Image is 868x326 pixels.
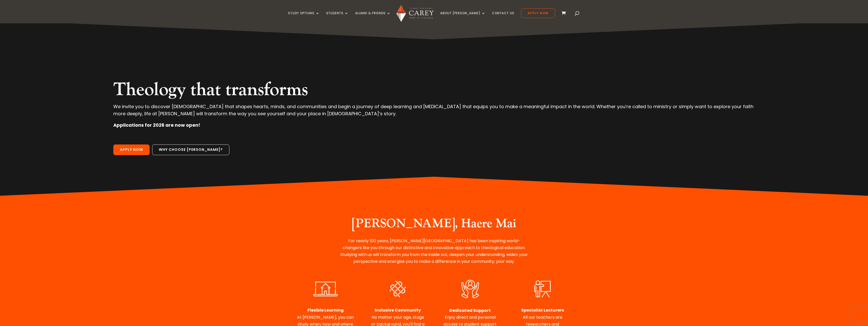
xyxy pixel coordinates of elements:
h2: Theology that transforms [113,79,755,103]
a: Alumni & Friends [355,11,391,23]
a: Apply Now [521,8,555,18]
img: Dedicated Support WHITE [454,279,486,299]
h2: [PERSON_NAME], Haere Mai [339,216,529,234]
strong: Applications for 2026 are now open! [113,122,200,128]
p: We invite you to discover [DEMOGRAPHIC_DATA] that shapes hearts, minds, and communities and begin... [113,103,755,121]
strong: Dedicated Support [449,307,491,313]
a: Students [326,11,349,23]
p: For nearly 100 years, [PERSON_NAME][GEOGRAPHIC_DATA] has been inspiring world-changers like you t... [339,237,529,265]
a: Why choose [PERSON_NAME]? [152,144,229,155]
strong: Flexible Learning [307,307,344,313]
img: Diverse & Inclusive WHITE [381,279,415,299]
img: Carey Baptist College [396,5,434,22]
img: Flexible Learning WHITE [308,279,343,299]
a: About [PERSON_NAME] [440,11,485,23]
a: Study Options [288,11,320,23]
a: Apply Now [113,144,150,155]
strong: Inclusive Community [375,307,421,313]
a: Contact Us [492,11,514,23]
strong: Specialist Lecturers [521,307,564,313]
img: Expert Lecturers WHITE [525,279,560,299]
